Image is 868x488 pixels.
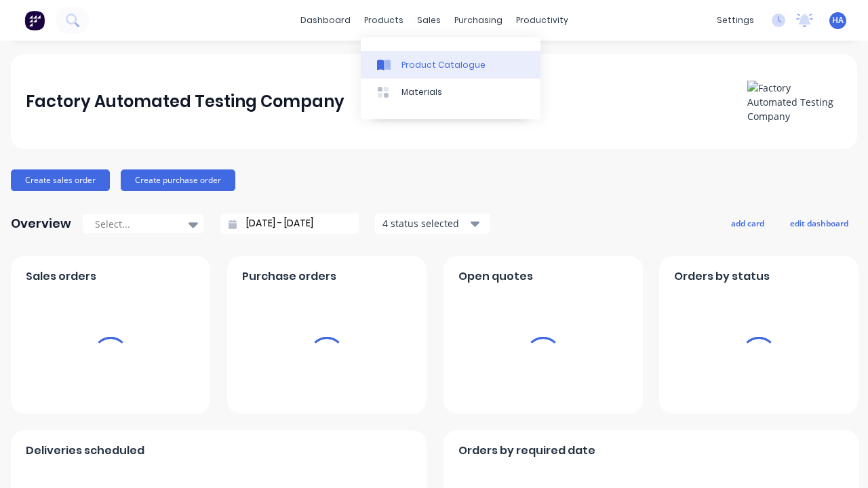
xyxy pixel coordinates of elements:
[11,210,71,237] div: Overview
[357,10,410,30] div: products
[382,216,468,230] div: 4 status selected
[26,443,144,459] span: Deliveries scheduled
[11,169,110,191] button: Create sales order
[722,214,773,232] button: add card
[448,10,509,30] div: purchasing
[26,268,96,285] span: Sales orders
[509,10,575,30] div: productivity
[361,79,540,106] a: Materials
[375,213,490,234] button: 4 status selected
[26,88,344,115] div: Factory Automated Testing Company
[458,443,595,459] span: Orders by required date
[24,10,45,30] img: Factory
[832,14,844,26] span: HA
[401,59,486,71] div: Product Catalogue
[747,81,842,123] img: Factory Automated Testing Company
[361,51,540,78] a: Product Catalogue
[410,10,448,30] div: sales
[242,268,336,285] span: Purchase orders
[458,268,533,285] span: Open quotes
[781,214,857,232] button: edit dashboard
[121,169,235,191] button: Create purchase order
[294,10,357,30] a: dashboard
[401,86,442,98] div: Materials
[674,268,770,285] span: Orders by status
[710,10,761,30] div: settings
